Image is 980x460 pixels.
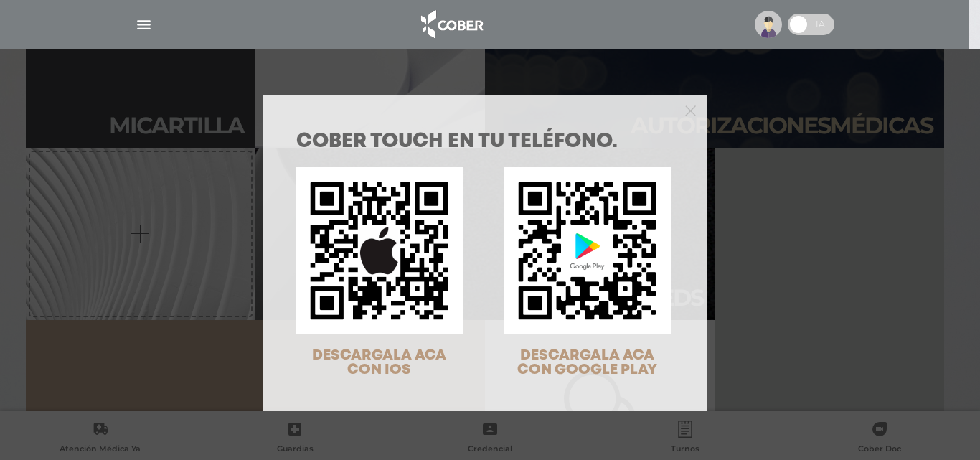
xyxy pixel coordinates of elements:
[312,349,446,377] span: DESCARGALA ACA CON IOS
[296,167,463,334] img: qr-code
[296,132,674,152] h1: COBER TOUCH en tu teléfono.
[685,103,696,116] button: Close
[517,349,657,377] span: DESCARGALA ACA CON GOOGLE PLAY
[504,167,671,334] img: qr-code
